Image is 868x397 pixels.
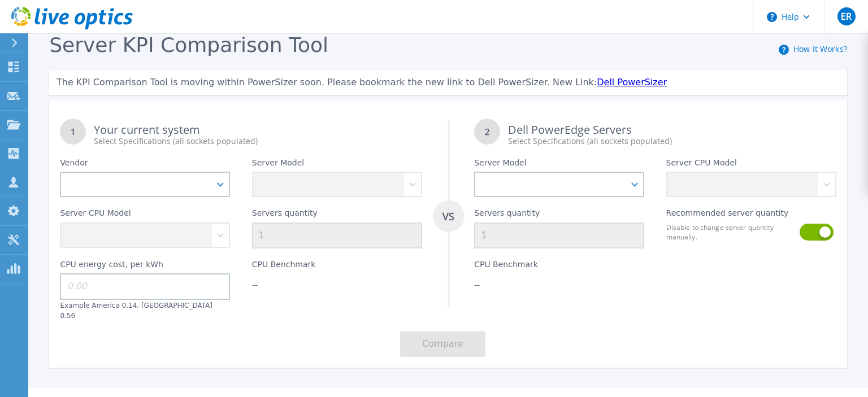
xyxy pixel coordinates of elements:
[252,208,318,222] label: Servers quantity
[94,136,422,147] div: Select Specifications (all sockets populated)
[474,208,540,222] label: Servers quantity
[841,12,852,21] span: ER
[508,136,836,147] div: Select Specifications (all sockets populated)
[597,77,667,88] a: Dell PowerSizer
[793,43,847,54] a: How It Works?
[60,302,212,320] label: Example America 0.14, [GEOGRAPHIC_DATA] 0.56
[252,260,316,273] label: CPU Benchmark
[60,158,88,172] label: Vendor
[666,208,789,222] label: Recommended server quantity
[666,158,737,172] label: Server CPU Model
[474,279,644,290] div: --
[60,260,163,273] label: CPU energy cost, per kWh
[508,124,836,147] div: Dell PowerEdge Servers
[400,331,485,357] button: Compare
[474,158,526,172] label: Server Model
[474,260,538,273] label: CPU Benchmark
[60,273,230,299] input: 0.00
[666,223,793,242] label: Disable to change server quantity manually.
[60,208,131,222] label: Server CPU Model
[485,126,490,137] tspan: 2
[94,124,422,147] div: Your current system
[252,279,422,290] div: --
[252,158,304,172] label: Server Model
[57,77,597,88] span: The KPI Comparison Tool is moving within PowerSizer soon. Please bookmark the new link to Dell Po...
[71,126,76,137] tspan: 1
[442,210,454,223] tspan: VS
[49,33,328,56] span: Server KPI Comparison Tool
